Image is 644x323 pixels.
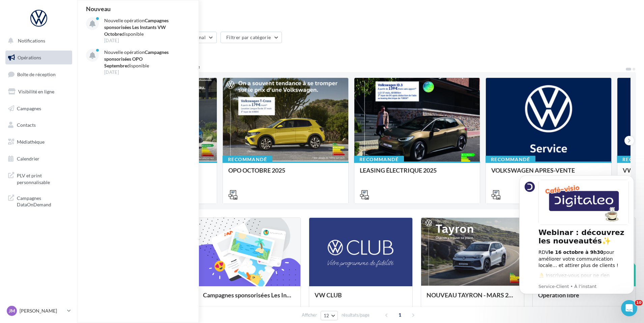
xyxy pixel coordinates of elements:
a: Opérations [4,51,74,65]
span: Contacts [17,122,36,128]
a: Visibilité en ligne [4,85,74,99]
a: Calendrier [4,152,74,166]
span: Visibilité en ligne [18,89,54,94]
span: Opérations [18,55,41,60]
div: OPO OCTOBRE 2025 [228,167,343,180]
a: Campagnes DataOnDemand [4,191,74,211]
span: Campagnes DataOnDemand [17,194,69,208]
p: [PERSON_NAME] [20,307,64,314]
button: Notifications [4,34,71,48]
div: VW CLUB [315,292,407,305]
span: Boîte de réception [17,71,56,77]
div: NOUVEAU TAYRON - MARS 2025 [427,292,519,305]
button: Filtrer par catégorie [221,32,282,43]
span: Notifications [18,38,45,43]
div: Campagnes sponsorisées Les Instants VW Octobre [203,292,295,305]
a: Campagnes [4,101,74,116]
a: PLV et print personnalisable [4,168,74,188]
div: Opérations marketing [86,11,636,21]
span: Médiathèque [17,139,45,145]
span: 10 [635,300,643,305]
span: Afficher [302,312,317,318]
iframe: Intercom live chat [621,300,637,316]
a: Contacts [4,118,74,132]
div: LEASING ÉLECTRIQUE 2025 [360,167,474,180]
div: VOLKSWAGEN APRES-VENTE [491,167,606,180]
div: Recommandé [486,156,535,163]
span: 1 [394,310,405,320]
a: Médiathèque [4,135,74,149]
a: Boîte de réception [4,67,74,82]
div: Recommandé [354,156,404,163]
span: résultats/page [342,312,370,318]
span: PLV et print personnalisable [17,171,69,185]
button: 12 [321,311,338,320]
span: Campagnes [17,105,41,111]
span: JM [9,307,15,314]
span: 12 [324,313,329,318]
span: Calendrier [17,156,39,161]
div: 6 opérations recommandées par votre enseigne [86,64,625,69]
a: JM [PERSON_NAME] [5,304,72,317]
div: Recommandé [223,156,272,163]
iframe: Intercom notifications message [509,167,644,320]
